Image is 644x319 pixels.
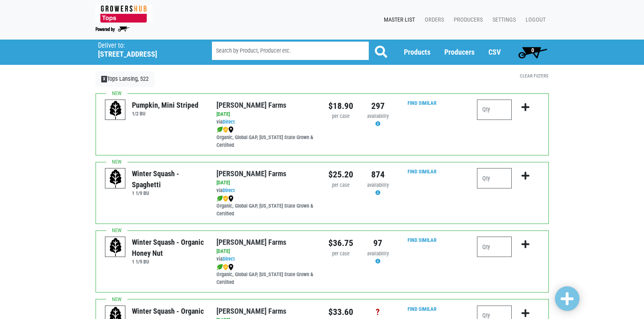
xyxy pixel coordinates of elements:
[105,100,126,120] img: placeholder-variety-43d6402dacf2d531de610a020419775a.svg
[132,259,204,265] h6: 1 1/9 BU
[98,40,197,59] span: Tops Lansing, 522 (2300 N Triphammer Rd #522, Ithaca, NY 14850, USA)
[228,195,234,202] img: map_marker-0e94453035b3232a4d21701695807de9.png
[477,100,512,120] input: Qty
[216,126,223,133] img: leaf-e5c59151409436ccce96b2ca1b28e03c.png
[477,168,512,188] input: Qty
[216,255,316,263] div: via
[367,113,389,119] span: availability
[447,12,486,28] a: Producers
[132,111,198,117] h6: 1/2 BU
[328,306,353,319] div: $33.60
[328,182,353,189] div: per case
[223,195,228,202] img: safety-e55c860ca8c00a9c171001a62a92dabd.png
[216,179,316,187] div: [DATE]
[216,307,286,315] a: [PERSON_NAME] Farms
[96,5,152,23] img: 279edf242af8f9d49a69d9d2afa010fb.png
[216,264,223,270] img: leaf-e5c59151409436ccce96b2ca1b28e03c.png
[223,256,235,262] a: Direct
[216,187,316,195] div: via
[365,100,390,113] div: 297
[101,76,107,82] span: X
[365,306,390,319] div: ?
[365,168,390,181] div: 874
[216,195,223,202] img: leaf-e5c59151409436ccce96b2ca1b28e03c.png
[486,12,519,28] a: Settings
[216,169,286,178] a: [PERSON_NAME] Farms
[477,237,512,257] input: Qty
[216,101,286,109] a: [PERSON_NAME] Farms
[223,187,235,193] a: Direct
[132,237,204,259] div: Winter Squash - Organic Honey Nut
[328,100,353,113] div: $18.90
[328,168,353,181] div: $25.20
[96,71,155,87] a: XTops Lansing, 522
[520,73,548,79] a: Clear Filters
[132,100,198,111] div: Pumpkin, Mini Striped
[367,250,389,257] span: availability
[377,12,418,28] a: Master List
[96,27,129,32] img: Powered by Big Wheelbarrow
[132,168,204,190] div: Winter Squash - Spaghetti
[216,111,316,118] div: [DATE]
[408,306,437,312] a: Find Similar
[216,126,316,149] div: Organic, Global GAP, [US_STATE] State Grown & Certified
[408,168,437,175] a: Find Similar
[531,47,534,53] span: 0
[519,12,549,28] a: Logout
[444,48,475,56] a: Producers
[515,44,551,60] a: 0
[105,168,126,189] img: placeholder-variety-43d6402dacf2d531de610a020419775a.svg
[365,237,390,250] div: 97
[223,119,235,125] a: Direct
[105,237,126,257] img: placeholder-variety-43d6402dacf2d531de610a020419775a.svg
[212,42,369,60] input: Search by Product, Producer etc.
[98,50,191,59] h5: [STREET_ADDRESS]
[216,238,286,246] a: [PERSON_NAME] Farms
[228,264,234,270] img: map_marker-0e94453035b3232a4d21701695807de9.png
[216,118,316,126] div: via
[228,126,234,133] img: map_marker-0e94453035b3232a4d21701695807de9.png
[216,248,316,255] div: [DATE]
[132,190,204,196] h6: 1 1/9 BU
[404,48,430,56] a: Products
[98,42,191,50] p: Deliver to:
[223,264,228,270] img: safety-e55c860ca8c00a9c171001a62a92dabd.png
[223,126,228,133] img: safety-e55c860ca8c00a9c171001a62a92dabd.png
[367,182,389,188] span: availability
[418,12,447,28] a: Orders
[408,100,437,106] a: Find Similar
[488,48,501,56] a: CSV
[328,237,353,250] div: $36.75
[328,250,353,258] div: per case
[328,113,353,120] div: per case
[216,263,316,286] div: Organic, Global GAP, [US_STATE] State Grown & Certified
[216,195,316,218] div: Organic, Global GAP, [US_STATE] State Grown & Certified
[408,237,437,243] a: Find Similar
